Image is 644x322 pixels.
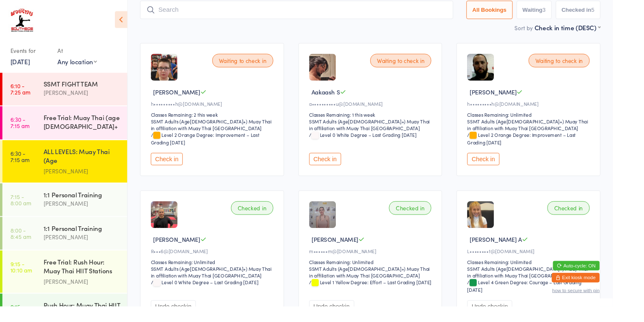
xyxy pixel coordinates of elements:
div: 5 [621,7,625,14]
a: 6:10 -7:25 amSSMT FIGHT TEAM[PERSON_NAME] [3,76,134,111]
img: image1742932191.png [325,212,353,240]
span: / Level 0 White Degree – Last Grading [DATE] [158,293,272,300]
a: 7:15 -8:00 am1:1 Personal Training[PERSON_NAME] [3,193,134,227]
div: SSMT Adults (Age[DEMOGRAPHIC_DATA]+) Muay Thai in affiliation with Muay Thai [GEOGRAPHIC_DATA] [491,279,622,293]
time: 6:30 - 7:15 am [11,122,31,136]
span: [PERSON_NAME] [327,247,377,256]
time: 6:10 - 7:25 am [11,87,32,100]
a: [DATE] [11,60,31,69]
button: Exit kiosk mode [580,287,630,297]
div: Checked in [575,212,620,226]
div: Classes Remaining: 2 this week [158,117,290,124]
span: [PERSON_NAME] [161,247,210,256]
time: 9:15 - 10:10 am [11,274,34,287]
time: 6:30 - 7:15 am [11,158,31,171]
div: Classes Remaining: 1 this week [325,117,456,124]
div: h•••••••••h@[DOMAIN_NAME] [158,105,290,113]
img: image1607409770.png [158,57,187,85]
div: Waiting to check in [223,57,287,71]
a: 8:00 -8:45 am1:1 Personal Training[PERSON_NAME] [3,228,134,262]
time: 7:15 - 8:00 am [11,203,33,217]
div: ALL LEVELS: Muay Thai (Age [DEMOGRAPHIC_DATA]+) [46,154,127,175]
img: image1611566463.png [491,57,519,85]
div: R•••6@[DOMAIN_NAME] [158,260,290,267]
img: image1754559845.png [158,212,187,240]
input: Search [147,1,476,20]
span: [PERSON_NAME] [493,92,543,101]
div: SSMT FIGHT TEAM [46,84,127,93]
button: Waiting3 [543,1,580,20]
label: Sort by [541,25,560,34]
a: 6:30 -7:15 amFree Trial: Muay Thai (age [DEMOGRAPHIC_DATA]+ years) [3,112,134,147]
div: Classes Remaining: Unlimited [325,272,456,279]
img: Southside Muay Thai & Fitness [8,6,37,38]
div: 1:1 Personal Training [46,235,127,244]
button: Check in [158,161,192,174]
div: SSMT Adults (Age[DEMOGRAPHIC_DATA]+) Muay Thai in affiliation with Muay Thai [GEOGRAPHIC_DATA] [325,124,456,138]
span: / Level 1 Yellow Degree: Effort – Last Grading [DATE] [325,293,454,300]
div: Classes Remaining: Unlimited [491,117,622,124]
img: image1716916334.png [325,57,353,85]
button: All Bookings [490,1,539,20]
div: L••••••••t@[DOMAIN_NAME] [491,260,622,267]
div: [PERSON_NAME] [46,291,127,301]
div: 3 [570,7,574,14]
div: Waiting to check in [556,57,620,71]
div: Waiting to check in [389,57,453,71]
div: [PERSON_NAME] [46,93,127,102]
div: a••••••••••u@[DOMAIN_NAME] [325,105,456,113]
div: SSMT Adults (Age[DEMOGRAPHIC_DATA]+) Muay Thai in affiliation with Muay Thai [GEOGRAPHIC_DATA] [158,124,290,138]
div: Checked in [243,212,287,226]
span: Aakaash S [327,92,358,101]
a: 9:15 -10:10 amFree Trial: Rush Hour: Muay Thai HIIT Stations (ag...[PERSON_NAME] [3,263,134,308]
div: Classes Remaining: Unlimited [158,272,290,279]
div: Classes Remaining: Unlimited [491,272,622,279]
div: Checked in [409,212,453,226]
div: 1:1 Personal Training [46,200,127,209]
div: m••••••m@[DOMAIN_NAME] [325,260,456,267]
span: [PERSON_NAME] A [493,247,548,256]
button: Checked in5 [584,1,631,20]
div: Check in time (DESC) [562,24,631,34]
button: Auto-cycle: ON [581,274,630,284]
button: how to secure with pin [580,302,630,308]
span: [PERSON_NAME] [161,92,210,101]
a: 6:30 -7:15 amALL LEVELS: Muay Thai (Age [DEMOGRAPHIC_DATA]+)[PERSON_NAME] [3,147,134,192]
div: [PERSON_NAME] [46,244,127,254]
div: At [60,46,102,60]
div: SSMT Adults (Age[DEMOGRAPHIC_DATA]+) Muay Thai in affiliation with Muay Thai [GEOGRAPHIC_DATA] [158,279,290,293]
div: Any location [60,60,102,69]
button: Check in [491,161,525,174]
div: [PERSON_NAME] [46,175,127,185]
img: image1737450057.png [491,212,519,240]
div: h•••••••••h@[DOMAIN_NAME] [491,105,622,113]
div: SSMT Adults (Age[DEMOGRAPHIC_DATA]+) Muay Thai in affiliation with Muay Thai [GEOGRAPHIC_DATA] [491,124,622,138]
div: SSMT Adults (Age[DEMOGRAPHIC_DATA]+) Muay Thai in affiliation with Muay Thai [GEOGRAPHIC_DATA] [325,279,456,293]
span: / Level 0 White Degree – Last Grading [DATE] [325,138,438,145]
div: [PERSON_NAME] [46,209,127,219]
div: Free Trial: Rush Hour: Muay Thai HIIT Stations (ag... [46,270,127,291]
div: Free Trial: Muay Thai (age [DEMOGRAPHIC_DATA]+ years) [46,119,127,139]
button: Check in [325,161,358,174]
time: 8:00 - 8:45 am [11,238,33,252]
div: Events for [11,46,52,60]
